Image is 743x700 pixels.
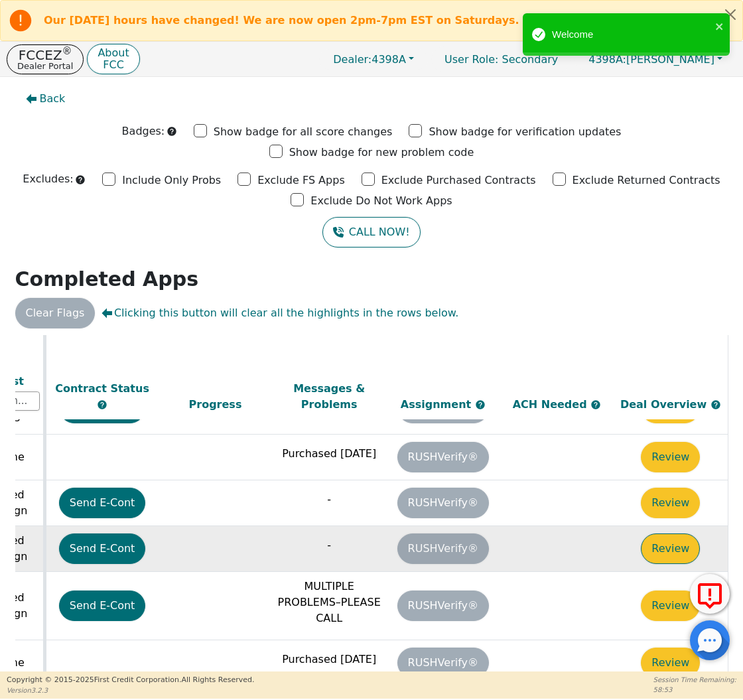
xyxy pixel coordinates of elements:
[310,193,452,209] p: Exclude Do Not Work Apps
[653,675,736,685] p: Session Time Remaining:
[7,44,84,74] button: FCCEZ®Dealer Portal
[162,396,269,412] div: Progress
[7,685,254,695] p: Version 3.2.3
[59,533,146,564] button: Send E-Cont
[15,267,199,291] strong: Completed Apps
[101,305,458,321] span: Clicking this button will clear all the highlights in the rows below.
[588,53,626,66] span: 4398A:
[552,27,711,42] div: Welcome
[17,48,73,62] p: FCCEZ
[275,652,383,667] p: Purchased [DATE]
[59,488,146,518] button: Send E-Cont
[98,60,129,70] p: FCC
[429,124,621,140] p: Show badge for verification updates
[40,91,66,107] span: Back
[401,397,475,410] span: Assignment
[122,173,221,188] p: Include Only Probs
[333,53,406,66] span: 4398A
[641,591,700,621] button: Review
[87,44,139,75] button: AboutFCC
[275,537,383,553] p: -
[214,124,393,140] p: Show badge for all score changes
[715,19,724,34] button: close
[55,382,149,394] span: Contract Status
[690,574,730,614] button: Report Error to FCC
[275,579,383,626] p: MULTIPLE PROBLEMS–PLEASE CALL
[641,488,700,518] button: Review
[289,145,474,161] p: Show badge for new problem code
[275,380,383,412] div: Messages & Problems
[322,217,420,247] button: CALL NOW!
[44,14,519,27] b: Our [DATE] hours have changed! We are now open 2pm-7pm EST on Saturdays.
[444,53,498,66] span: User Role :
[620,397,721,410] span: Deal Overview
[641,533,700,564] button: Review
[7,675,254,686] p: Copyright © 2015- 2025 First Credit Corporation.
[62,45,72,57] sup: ®
[641,648,700,678] button: Review
[641,442,700,472] button: Review
[431,46,571,72] a: User Role: Secondary
[122,123,165,139] p: Badges:
[98,48,129,58] p: About
[181,675,254,684] span: All Rights Reserved.
[15,84,76,114] button: Back
[319,49,428,70] button: Dealer:4398A
[381,173,536,188] p: Exclude Purchased Contracts
[59,591,146,621] button: Send E-Cont
[17,62,73,70] p: Dealer Portal
[653,685,736,695] p: 58:53
[333,53,371,66] span: Dealer:
[513,397,591,410] span: ACH Needed
[275,492,383,508] p: -
[23,171,73,187] p: Excludes:
[718,1,742,28] button: Close alert
[588,53,714,66] span: [PERSON_NAME]
[431,46,571,72] p: Secondary
[573,173,720,188] p: Exclude Returned Contracts
[275,446,383,462] p: Purchased [DATE]
[257,173,345,188] p: Exclude FS Apps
